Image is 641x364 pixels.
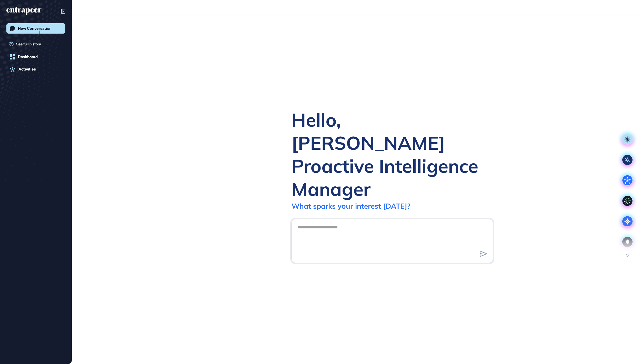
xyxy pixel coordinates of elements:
div: Dashboard [18,55,38,59]
div: What sparks your interest [DATE]? [292,201,410,210]
a: See full history [9,41,65,47]
div: Hello, [PERSON_NAME] Proactive Intelligence Manager [292,108,493,200]
span: See full history [16,41,41,47]
a: Dashboard [6,52,65,62]
a: New Conversation [6,23,65,34]
div: entrapeer-logo [6,7,42,15]
a: Activities [6,64,65,74]
div: New Conversation [18,26,52,31]
div: Activities [18,67,36,72]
